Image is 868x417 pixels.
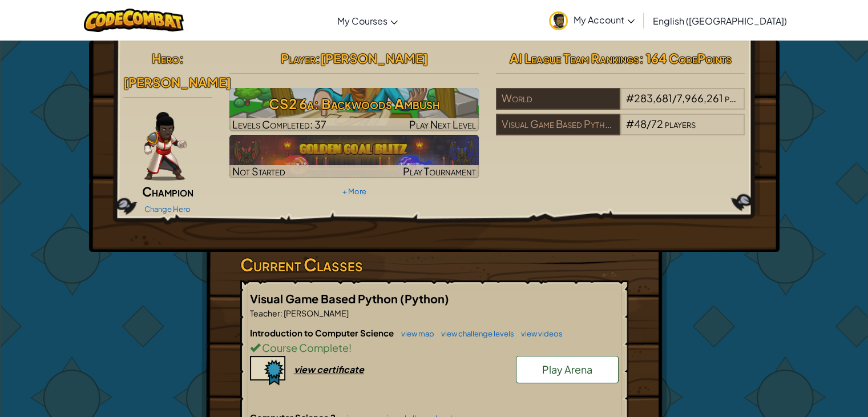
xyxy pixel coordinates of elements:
span: [PERSON_NAME] [282,308,349,318]
span: AI League Team Rankings [510,50,639,66]
span: Play Arena [542,363,592,376]
span: players [665,117,696,130]
a: Visual Game Based Python#48/72players [496,125,745,138]
span: : [179,50,184,66]
span: : 164 CodePoints [639,50,732,66]
span: Not Started [232,165,285,178]
span: 7,966,261 [677,91,723,105]
div: World [496,88,620,110]
div: Visual Game Based Python [496,114,620,135]
img: avatar [549,11,568,30]
a: view challenge levels [435,329,514,338]
span: ! [349,341,352,354]
h3: CS2 6a: Backwoods Ambush [229,91,479,117]
span: 283,681 [634,91,672,105]
span: (Python) [400,291,449,306]
img: champion-pose.png [144,112,187,181]
a: Change Hero [144,205,191,214]
span: My Account [574,14,635,26]
a: Not StartedPlay Tournament [229,135,479,178]
img: CodeCombat logo [84,9,184,32]
span: : [315,50,320,66]
a: My Account [543,2,640,38]
span: English ([GEOGRAPHIC_DATA]) [653,15,787,27]
span: / [672,91,677,105]
a: view certificate [250,363,364,375]
span: Visual Game Based Python [250,291,400,306]
img: Golden Goal [229,135,479,178]
span: players [725,91,756,105]
span: Teacher [250,308,280,318]
span: Levels Completed: 37 [232,118,326,131]
a: view videos [515,329,563,338]
span: 48 [634,117,647,130]
img: certificate-icon.png [250,356,285,386]
span: 72 [651,117,663,130]
a: English ([GEOGRAPHIC_DATA]) [647,5,793,36]
a: view map [395,329,434,338]
a: World#283,681/7,966,261players [496,99,745,112]
span: / [647,117,651,130]
span: [PERSON_NAME] [123,74,231,90]
span: [PERSON_NAME] [320,50,427,66]
span: # [626,91,634,105]
span: Champion [142,183,193,199]
span: Hero [152,50,179,66]
a: My Courses [332,5,403,36]
h3: Current Classes [240,252,628,278]
a: + More [342,187,366,196]
span: Course Complete [260,341,349,354]
span: Play Tournament [403,165,476,178]
span: Introduction to Computer Science [250,327,395,338]
span: My Courses [337,15,387,27]
a: Play Next Level [229,88,479,131]
span: # [626,117,634,130]
span: Player [280,50,315,66]
span: : [280,308,282,318]
div: view certificate [294,363,364,375]
span: Play Next Level [409,118,476,131]
img: CS2 6a: Backwoods Ambush [229,88,479,131]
